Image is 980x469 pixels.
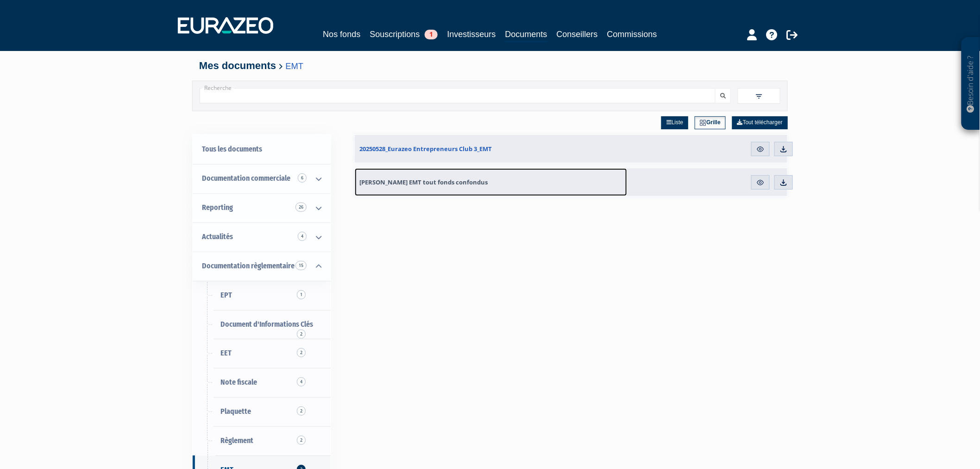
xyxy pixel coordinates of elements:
span: Actualités [202,232,233,241]
span: 1 [425,30,438,39]
span: 26 [295,203,307,212]
span: Règlement [220,436,253,445]
a: Tous les documents [193,135,331,164]
span: 2 [297,436,306,445]
a: Actualités 4 [193,222,331,252]
a: Plaquette2 [193,397,331,426]
span: 4 [298,232,307,241]
img: download.svg [779,178,788,187]
p: Besoin d'aide ? [966,42,976,126]
a: EPT1 [193,281,331,310]
a: Documentation règlementaire 15 [193,252,331,281]
span: 1 [297,290,306,299]
span: 6 [298,173,307,183]
span: Documentation commerciale [202,174,290,183]
span: Plaquette [220,407,251,416]
h4: Mes documents [199,60,781,71]
span: Note fiscale [220,378,257,387]
a: EET2 [193,339,331,368]
span: Documentation règlementaire [202,261,295,270]
a: [PERSON_NAME] EMT tout fonds confondus [355,168,627,196]
span: 2 [297,330,306,339]
a: Grille [695,116,726,129]
a: Documents [505,28,547,42]
span: EPT [220,291,232,299]
span: 15 [295,261,307,270]
a: EMT [286,61,304,71]
a: Nos fonds [323,28,360,41]
span: Document d'Informations Clés [220,320,313,329]
img: grid.svg [700,120,706,126]
a: Tout télécharger [732,116,788,129]
a: Documentation commerciale 6 [193,164,331,193]
span: [PERSON_NAME] EMT tout fonds confondus [359,178,488,186]
a: 20250528_Eurazeo Entrepreneurs Club 3_EMT [355,135,627,163]
span: 2 [297,406,306,416]
a: Commissions [607,28,657,41]
img: 1732889491-logotype_eurazeo_blanc_rvb.png [178,17,273,34]
input: Recherche [200,88,716,103]
span: 4 [297,377,306,387]
img: eye.svg [756,145,765,153]
a: Note fiscale4 [193,368,331,397]
a: Règlement2 [193,426,331,456]
a: Souscriptions1 [370,28,438,41]
a: Reporting 26 [193,193,331,222]
img: filter.svg [755,92,763,101]
a: Liste [661,116,688,129]
a: Document d'Informations Clés2 [193,310,331,339]
img: eye.svg [756,178,765,187]
span: 20250528_Eurazeo Entrepreneurs Club 3_EMT [359,145,492,153]
span: Reporting [202,203,233,212]
a: Conseillers [557,28,598,41]
a: Investisseurs [447,28,496,41]
span: 2 [297,348,306,357]
span: EET [220,349,232,357]
img: download.svg [779,145,788,153]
